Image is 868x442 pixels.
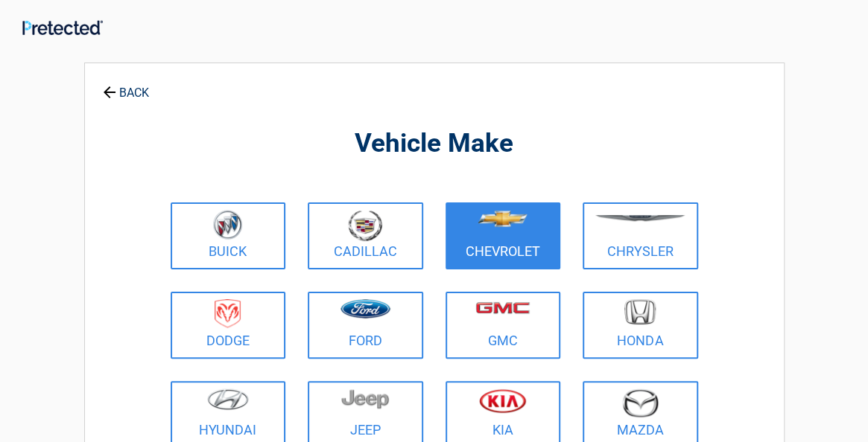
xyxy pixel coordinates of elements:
img: jeep [341,388,389,409]
img: Main Logo [22,20,103,35]
a: Chevrolet [446,202,561,269]
a: Chrysler [583,202,698,269]
img: dodge [215,299,241,328]
a: Buick [171,202,286,269]
img: cadillac [348,210,382,241]
a: Honda [583,292,698,359]
img: gmc [475,301,530,314]
img: kia [479,388,526,413]
img: buick [213,210,242,240]
img: hyundai [207,388,249,410]
img: chrysler [595,215,685,222]
h2: Vehicle Make [167,126,702,161]
a: GMC [446,292,561,359]
a: Cadillac [308,202,423,269]
a: BACK [100,73,152,99]
img: honda [624,299,656,325]
img: ford [340,299,390,318]
img: chevrolet [478,211,528,227]
a: Dodge [171,292,286,359]
a: Ford [308,292,423,359]
img: mazda [621,388,659,417]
